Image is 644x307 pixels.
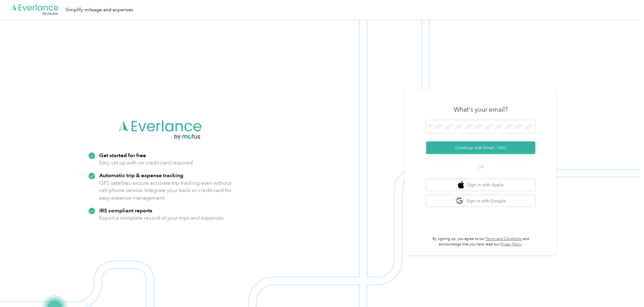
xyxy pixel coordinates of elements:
button: Continue with Email / SSO [426,141,535,154]
p: Export a complete record of your trips and expenses. [99,214,225,222]
a: Terms and Conditions [486,237,522,241]
button: apple logoSign in with Apple [426,179,535,191]
span: OR [470,164,491,170]
h3: What's your email? [454,105,508,114]
p: GPS satellites ensure accurate trip tracking even without cell phone service. Integrate your bank... [99,179,232,202]
button: google logoSign in with Google [426,195,535,207]
img: apple logo [458,181,464,189]
p: Easy set up with no credit card required [99,159,193,167]
strong: Automatic trip & expense tracking [99,172,183,178]
div: Simplify mileage and expenses [66,6,133,14]
img: google logo [456,197,463,205]
a: Privacy Policy [500,242,522,247]
p: By signing up, you agree to our and acknowledge that you have read our . [426,236,535,247]
iframe: Everlance-gr Chat Button Frame [610,273,644,307]
strong: Get started for free [99,152,146,158]
strong: IRS compliant reports [99,207,152,214]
